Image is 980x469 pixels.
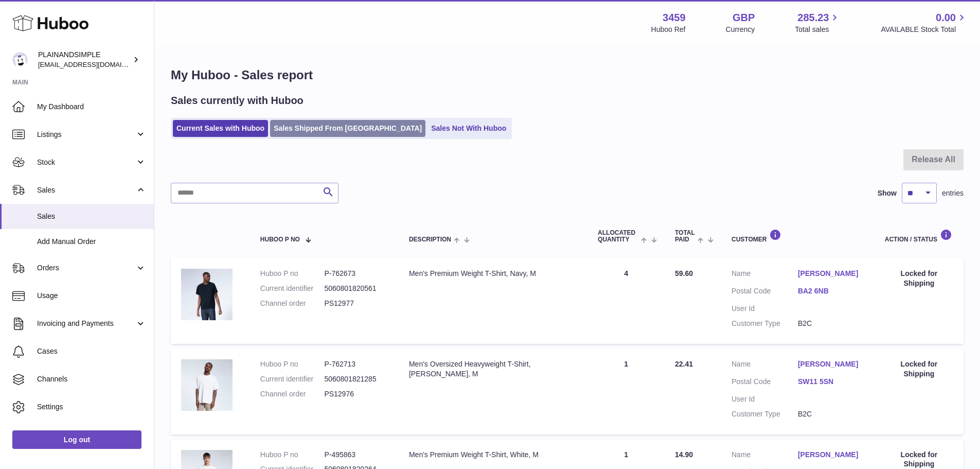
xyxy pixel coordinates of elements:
[37,319,135,328] span: Invoicing and Payments
[798,269,864,279] a: [PERSON_NAME]
[37,263,135,273] span: Orders
[732,409,798,419] dt: Customer Type
[732,286,798,299] dt: Postal Code
[173,120,268,137] a: Current Sales with Huboo
[37,185,135,195] span: Sales
[885,269,953,288] div: Locked for Shipping
[885,229,953,243] div: Action / Status
[181,269,233,320] img: 34591682707904.jpeg
[881,25,968,34] span: AVAILABLE Stock Total
[12,52,28,67] img: internalAdmin-3459@internal.huboo.com
[37,130,135,140] span: Listings
[324,284,388,293] dd: 5060801820561
[733,11,755,25] strong: GBP
[260,299,325,308] dt: Channel order
[409,236,451,243] span: Description
[795,11,841,34] a: 285.23 Total sales
[181,359,233,411] img: 34591682702768.jpeg
[795,25,841,34] span: Total sales
[38,60,151,68] span: [EMAIL_ADDRESS][DOMAIN_NAME]
[260,374,325,384] dt: Current identifier
[37,374,146,384] span: Channels
[171,67,964,83] h1: My Huboo - Sales report
[37,346,146,356] span: Cases
[936,11,956,25] span: 0.00
[732,359,798,372] dt: Name
[324,374,388,384] dd: 5060801821285
[38,50,131,70] div: PLAINANDSIMPLE
[798,450,864,460] a: [PERSON_NAME]
[260,450,325,460] dt: Huboo P no
[798,286,864,296] a: BA2 6NB
[260,389,325,399] dt: Channel order
[675,269,693,277] span: 59.60
[881,11,968,34] a: 0.00 AVAILABLE Stock Total
[260,284,325,293] dt: Current identifier
[37,102,146,112] span: My Dashboard
[732,304,798,314] dt: User Id
[427,120,510,137] a: Sales Not With Huboo
[675,360,693,368] span: 22.41
[324,299,388,308] dd: PS12977
[797,11,829,25] span: 285.23
[37,158,135,167] span: Stock
[587,349,665,435] td: 1
[324,389,388,399] dd: PS12976
[171,94,304,108] h2: Sales currently with Huboo
[942,188,964,198] span: entries
[798,409,864,419] dd: B2C
[260,269,325,279] dt: Huboo P no
[37,237,146,247] span: Add Manual Order
[732,269,798,281] dt: Name
[409,269,577,279] div: Men's Premium Weight T-Shirt, Navy, M
[651,25,686,34] div: Huboo Ref
[675,230,695,243] span: Total paid
[732,450,798,462] dt: Name
[798,359,864,369] a: [PERSON_NAME]
[270,120,425,137] a: Sales Shipped From [GEOGRAPHIC_DATA]
[37,291,146,301] span: Usage
[878,188,897,198] label: Show
[324,269,388,279] dd: P-762673
[324,450,388,460] dd: P-495863
[409,359,577,379] div: Men's Oversized Heavyweight T-Shirt, [PERSON_NAME], M
[732,319,798,328] dt: Customer Type
[732,229,864,243] div: Customer
[409,450,577,460] div: Men's Premium Weight T-Shirt, White, M
[726,25,755,34] div: Currency
[598,230,638,243] span: ALLOCATED Quantity
[675,450,693,459] span: 14.90
[324,359,388,369] dd: P-762713
[12,430,141,449] a: Log out
[260,236,300,243] span: Huboo P no
[663,11,686,25] strong: 3459
[587,258,665,344] td: 4
[798,377,864,387] a: SW11 5SN
[37,402,146,412] span: Settings
[885,359,953,379] div: Locked for Shipping
[260,359,325,369] dt: Huboo P no
[798,319,864,328] dd: B2C
[732,394,798,404] dt: User Id
[732,377,798,389] dt: Postal Code
[37,212,146,221] span: Sales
